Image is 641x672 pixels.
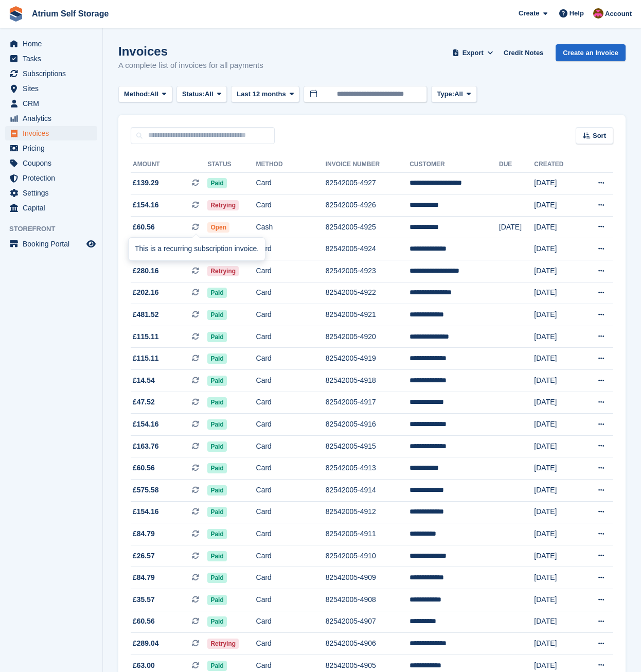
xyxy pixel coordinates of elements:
[23,81,84,96] span: Sites
[5,37,97,51] a: menu
[593,131,606,141] span: Sort
[326,194,409,217] td: 82542005-4926
[534,545,580,567] td: [DATE]
[207,310,226,320] span: Paid
[133,463,155,473] span: £60.56
[23,237,84,251] span: Booking Portal
[207,353,226,364] span: Paid
[5,96,97,111] a: menu
[326,392,409,414] td: 82542005-4917
[326,260,409,282] td: 82542005-4923
[256,545,326,567] td: Card
[118,60,263,72] p: A complete list of invoices for all payments
[256,172,326,194] td: Card
[207,266,239,276] span: Retrying
[462,48,484,58] span: Export
[256,216,326,238] td: Cash
[519,8,539,19] span: Create
[133,572,155,583] span: £84.79
[8,6,24,22] img: stora-icon-8386f47178a22dfd0bd8f6a31ec36ba5ce8667c1dd55bd0f319d3a0aa187defe.svg
[182,89,205,99] span: Status:
[499,156,534,173] th: Due
[569,8,584,19] span: Help
[256,304,326,326] td: Card
[133,528,155,539] span: £84.79
[256,480,326,502] td: Card
[133,485,159,496] span: £575.58
[256,326,326,348] td: Card
[534,480,580,502] td: [DATE]
[133,441,159,452] span: £163.76
[133,506,159,517] span: £154.16
[23,156,84,170] span: Coupons
[534,216,580,238] td: [DATE]
[534,633,580,655] td: [DATE]
[207,661,226,671] span: Paid
[556,44,626,61] a: Create an Invoice
[256,523,326,545] td: Card
[326,348,409,370] td: 82542005-4919
[534,260,580,282] td: [DATE]
[256,370,326,392] td: Card
[207,639,239,649] span: Retrying
[450,44,495,61] button: Export
[256,194,326,217] td: Card
[500,44,547,61] a: Credit Notes
[207,441,226,452] span: Paid
[207,616,226,627] span: Paid
[133,551,155,561] span: £26.57
[207,529,226,539] span: Paid
[326,501,409,523] td: 82542005-4912
[326,282,409,304] td: 82542005-4922
[326,435,409,457] td: 82542005-4915
[256,414,326,436] td: Card
[118,44,263,58] h1: Invoices
[256,589,326,611] td: Card
[256,348,326,370] td: Card
[326,370,409,392] td: 82542005-4918
[207,507,226,517] span: Paid
[133,397,155,408] span: £47.52
[133,638,159,649] span: £289.04
[256,435,326,457] td: Card
[176,86,227,103] button: Status: All
[534,172,580,194] td: [DATE]
[256,567,326,589] td: Card
[326,567,409,589] td: 82542005-4909
[5,126,97,140] a: menu
[5,186,97,200] a: menu
[23,186,84,200] span: Settings
[129,238,265,260] div: This is a recurring subscription invoice.
[23,171,84,185] span: Protection
[534,370,580,392] td: [DATE]
[207,376,226,386] span: Paid
[256,156,326,173] th: Method
[133,178,159,188] span: £139.29
[207,397,226,408] span: Paid
[534,457,580,480] td: [DATE]
[593,8,603,19] img: Mark Rhodes
[534,156,580,173] th: Created
[133,594,155,605] span: £35.57
[326,611,409,633] td: 82542005-4907
[207,485,226,496] span: Paid
[534,392,580,414] td: [DATE]
[534,304,580,326] td: [DATE]
[431,86,476,103] button: Type: All
[326,414,409,436] td: 82542005-4916
[207,332,226,342] span: Paid
[5,237,97,251] a: menu
[133,266,159,276] span: £280.16
[5,111,97,126] a: menu
[207,419,226,430] span: Paid
[326,457,409,480] td: 82542005-4913
[23,111,84,126] span: Analytics
[256,238,326,260] td: Card
[326,545,409,567] td: 82542005-4910
[605,9,632,19] span: Account
[326,326,409,348] td: 82542005-4920
[118,86,172,103] button: Method: All
[534,282,580,304] td: [DATE]
[5,201,97,215] a: menu
[5,81,97,96] a: menu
